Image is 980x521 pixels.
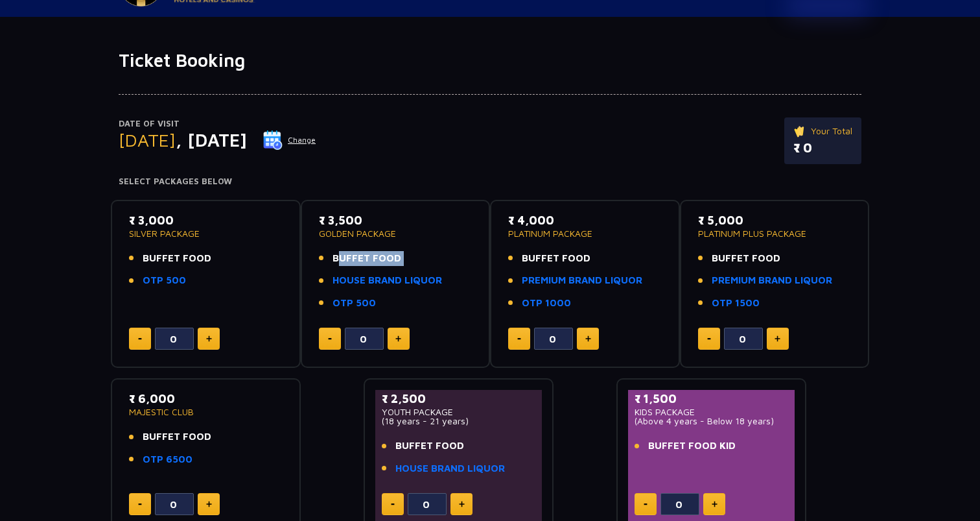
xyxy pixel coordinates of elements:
a: PREMIUM BRAND LIQUOR [712,273,832,288]
p: ₹ 6,000 [129,390,283,407]
span: BUFFET FOOD [332,251,401,266]
p: ₹ 3,000 [129,212,283,229]
img: plus [585,335,591,342]
img: plus [206,335,212,342]
img: plus [459,501,465,507]
span: BUFFET FOOD [395,439,464,454]
img: minus [138,503,142,505]
a: OTP 1500 [712,296,760,311]
p: PLATINUM PACKAGE [508,229,662,238]
p: GOLDEN PACKAGE [319,229,472,238]
p: KIDS PACKAGE [635,407,788,417]
img: minus [517,338,521,340]
p: ₹ 0 [793,138,852,158]
img: minus [391,503,395,505]
span: BUFFET FOOD [143,251,211,266]
span: BUFFET FOOD [712,251,780,266]
p: PLATINUM PLUS PACKAGE [698,229,852,238]
img: minus [707,338,711,340]
p: ₹ 2,500 [382,390,535,407]
p: ₹ 3,500 [319,212,472,229]
p: YOUTH PACKAGE [382,407,535,417]
p: (Above 4 years - Below 18 years) [635,417,788,426]
p: MAJESTIC CLUB [129,407,283,417]
p: Date of Visit [119,117,316,130]
h4: Select Packages Below [119,176,861,187]
a: OTP 1000 [522,296,571,311]
img: minus [644,503,647,505]
p: SILVER PACKAGE [129,229,283,238]
span: BUFFET FOOD [143,430,211,444]
span: , [DATE] [176,129,247,151]
p: ₹ 1,500 [635,390,788,407]
p: ₹ 5,000 [698,212,852,229]
img: ticket [793,124,807,138]
a: OTP 500 [332,296,376,311]
a: OTP 500 [143,273,186,288]
a: OTP 6500 [143,452,192,467]
a: HOUSE BRAND LIQUOR [395,461,505,476]
p: ₹ 4,000 [508,212,662,229]
a: HOUSE BRAND LIQUOR [332,273,442,288]
img: plus [775,335,780,342]
p: (18 years - 21 years) [382,417,535,426]
button: Change [262,130,316,151]
img: minus [328,338,332,340]
span: BUFFET FOOD KID [648,439,736,454]
span: BUFFET FOOD [522,251,590,266]
img: plus [712,501,717,507]
img: plus [206,501,212,507]
span: [DATE] [119,129,176,151]
p: Your Total [793,124,852,138]
img: minus [138,338,142,340]
a: PREMIUM BRAND LIQUOR [522,273,642,288]
h1: Ticket Booking [119,49,861,71]
img: plus [395,335,401,342]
